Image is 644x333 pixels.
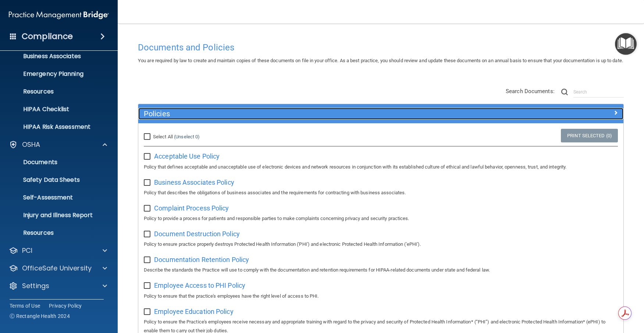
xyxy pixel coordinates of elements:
[9,264,107,273] a: OfficeSafe University
[5,70,105,78] p: Emergency Planning
[22,281,49,290] p: Settings
[154,178,234,186] span: Business Associates Policy
[615,33,637,55] button: Open Resource Center
[153,134,173,139] span: Select All
[49,302,82,309] a: Privacy Policy
[144,292,618,301] p: Policy to ensure that the practice's employees have the right level of access to PHI.
[22,31,73,42] h4: Compliance
[138,58,623,63] span: You are required by law to create and maintain copies of these documents on file in your office. ...
[154,230,240,238] span: Document Destruction Policy
[5,123,105,131] p: HIPAA Risk Assessment
[561,129,618,142] a: Print Selected (0)
[5,53,105,60] p: Business Associates
[5,159,105,166] p: Documents
[174,134,200,139] a: (Unselect 0)
[144,134,152,140] input: Select All (Unselect 0)
[9,140,107,149] a: OSHA
[561,89,568,95] img: ic-search.3b580494.png
[5,176,105,184] p: Safety Data Sheets
[5,194,105,201] p: Self-Assessment
[144,266,618,274] p: Describe the standards the Practice will use to comply with the documentation and retention requi...
[9,8,109,22] img: PMB logo
[5,88,105,95] p: Resources
[154,152,220,160] span: Acceptable Use Policy
[573,86,624,98] input: Search
[22,246,32,255] p: PCI
[154,281,245,289] span: Employee Access to PHI Policy
[10,312,70,320] span: Ⓒ Rectangle Health 2024
[144,110,497,118] h5: Policies
[144,108,618,120] a: Policies
[9,246,107,255] a: PCI
[22,140,40,149] p: OSHA
[144,240,618,249] p: Policy to ensure practice properly destroys Protected Health Information ('PHI') and electronic P...
[5,229,105,237] p: Resources
[10,302,40,309] a: Terms of Use
[5,106,105,113] p: HIPAA Checklist
[9,281,107,290] a: Settings
[506,88,555,95] span: Search Documents:
[154,256,249,263] span: Documentation Retention Policy
[5,212,105,219] p: Injury and Illness Report
[22,264,92,273] p: OfficeSafe University
[154,204,229,212] span: Complaint Process Policy
[144,214,618,223] p: Policy to provide a process for patients and responsible parties to make complaints concerning pr...
[517,281,635,310] iframe: Drift Widget Chat Controller
[154,308,234,315] span: Employee Education Policy
[144,163,618,171] p: Policy that defines acceptable and unacceptable use of electronic devices and network resources i...
[138,43,624,52] h4: Documents and Policies
[144,188,618,197] p: Policy that describes the obligations of business associates and the requirements for contracting...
